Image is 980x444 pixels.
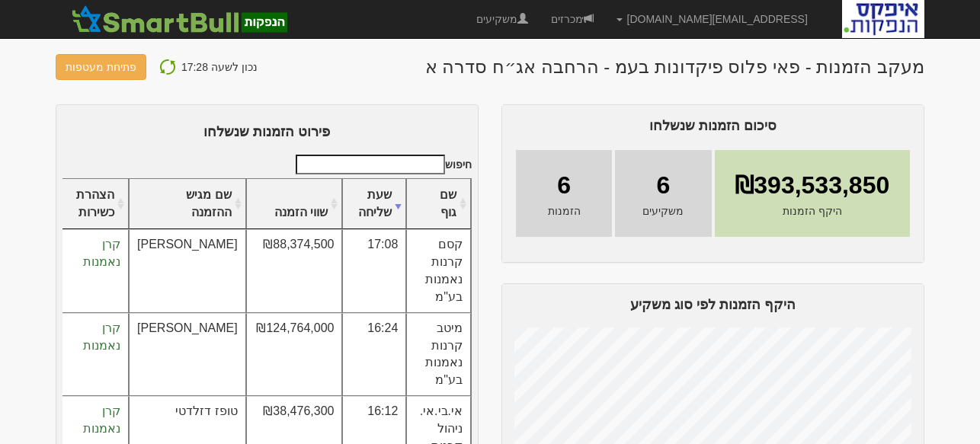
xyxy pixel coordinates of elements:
span: קרן נאמנות [83,404,120,435]
th: שם גוף : activate to sort column ascending [406,179,471,230]
td: 16:24 [342,313,406,396]
input: חיפוש [296,155,445,174]
th: שווי הזמנה : activate to sort column ascending [246,179,343,230]
td: ₪88,374,500 [246,229,343,312]
button: פתיחת מעטפות [56,54,146,80]
td: ₪124,764,000 [246,313,343,396]
img: refresh-icon.png [159,58,177,76]
span: פירוט הזמנות שנשלחו [203,124,330,139]
p: נכון לשעה 17:28 [181,57,258,77]
span: קרן נאמנות [83,238,120,268]
span: קרן נאמנות [83,321,120,352]
th: שם מגיש ההזמנה : activate to sort column ascending [129,179,246,230]
span: ₪393,533,850 [735,168,889,203]
td: [PERSON_NAME] [129,229,246,312]
th: שעת שליחה : activate to sort column ascending [342,179,406,230]
span: 6 [656,168,670,203]
span: משקיעים [642,203,684,219]
span: היקף הזמנות [783,203,842,219]
label: חיפוש [290,155,472,174]
td: 17:08 [342,229,406,312]
span: 6 [557,168,571,203]
img: SmartBull Logo [67,4,291,34]
th: הצהרת כשירות : activate to sort column ascending [62,179,129,230]
h1: מעקב הזמנות - פאי פלוס פיקדונות בעמ - הרחבה אג״ח סדרה א [425,57,924,77]
td: מיטב קרנות נאמנות בע"מ [406,313,471,396]
td: [PERSON_NAME] [129,313,246,396]
td: קסם קרנות נאמנות בע"מ [406,229,471,312]
span: היקף הזמנות לפי סוג משקיע [630,297,796,312]
span: הזמנות [548,203,581,219]
span: סיכום הזמנות שנשלחו [649,118,777,133]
